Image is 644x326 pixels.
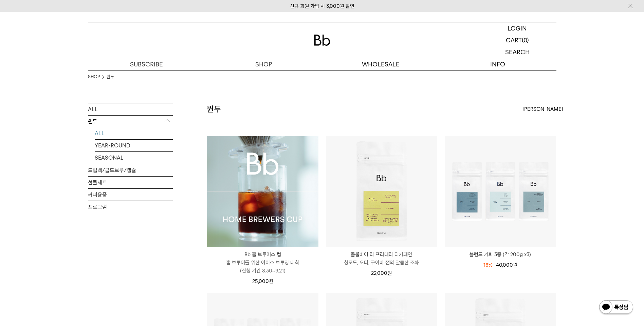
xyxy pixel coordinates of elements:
[290,3,354,9] a: 신규 회원 가입 시 3,000원 할인
[205,58,322,70] a: SHOP
[207,103,221,115] h2: 원두
[88,189,173,201] a: 커피용품
[508,22,527,34] p: LOGIN
[478,22,556,34] a: LOGIN
[522,105,563,113] span: [PERSON_NAME]
[522,34,529,46] p: (0)
[314,35,330,46] img: 로고
[506,34,522,46] p: CART
[478,34,556,46] a: CART (0)
[252,278,273,284] span: 25,000
[88,103,173,115] a: ALL
[107,74,114,80] a: 원두
[445,136,556,247] img: 블렌드 커피 3종 (각 200g x3)
[207,250,318,275] a: Bb 홈 브루어스 컵 홈 브루어를 위한 아이스 브루잉 대회(신청 기간 8.30~9.21)
[322,58,439,70] p: WHOLESALE
[88,177,173,188] a: 선물세트
[483,261,493,269] div: 18%
[95,152,173,164] a: SEASONAL
[207,136,318,247] img: Bb 홈 브루어스 컵
[326,250,437,259] p: 콜롬비아 라 프라데라 디카페인
[207,259,318,275] p: 홈 브루어를 위한 아이스 브루잉 대회 (신청 기간 8.30~9.21)
[207,250,318,259] p: Bb 홈 브루어스 컵
[269,278,273,284] span: 원
[326,136,437,247] img: 콜롬비아 라 프라데라 디카페인
[88,58,205,70] a: SUBSCRIBE
[496,262,517,268] span: 40,000
[88,164,173,176] a: 드립백/콜드브루/캡슐
[445,250,556,259] a: 블렌드 커피 3종 (각 200g x3)
[88,201,173,213] a: 프로그램
[371,270,392,276] span: 22,000
[95,127,173,139] a: ALL
[88,116,173,128] p: 원두
[326,259,437,267] p: 청포도, 오디, 구아바 잼의 달콤한 조화
[88,74,100,80] a: SHOP
[387,270,392,276] span: 원
[513,262,517,268] span: 원
[95,140,173,151] a: YEAR-ROUND
[599,300,634,316] img: 카카오톡 채널 1:1 채팅 버튼
[505,46,530,58] p: SEARCH
[326,250,437,267] a: 콜롬비아 라 프라데라 디카페인 청포도, 오디, 구아바 잼의 달콤한 조화
[439,58,556,70] p: INFO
